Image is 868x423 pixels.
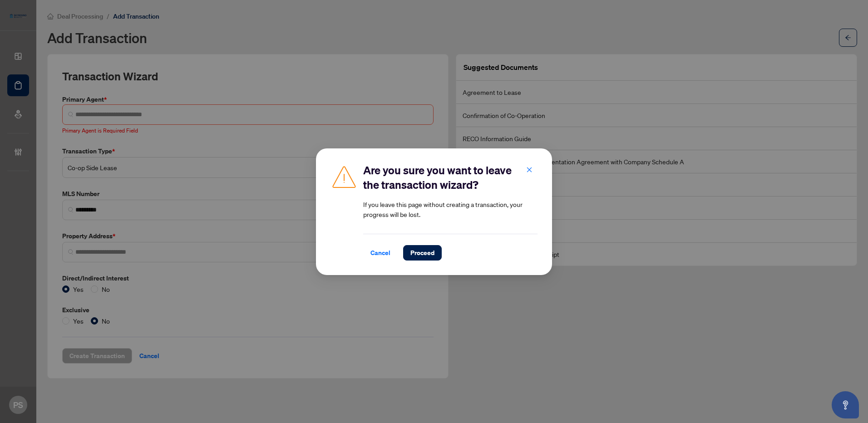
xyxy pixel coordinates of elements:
[363,163,538,192] h2: Are you sure you want to leave the transaction wizard?
[363,245,398,261] button: Cancel
[526,166,533,172] span: close
[832,391,859,418] button: Open asap
[410,246,434,260] span: Proceed
[363,199,538,219] article: If you leave this page without creating a transaction, your progress will be lost.
[370,246,390,260] span: Cancel
[403,245,442,261] button: Proceed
